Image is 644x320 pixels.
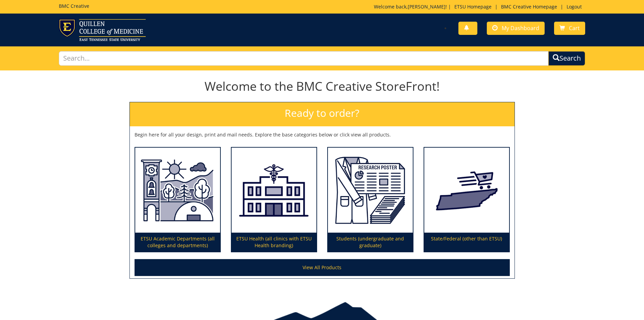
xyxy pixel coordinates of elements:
img: ETSU Academic Departments (all colleges and departments) [135,148,220,233]
h2: Ready to order? [130,102,515,126]
a: Students (undergraduate and graduate) [328,148,413,252]
span: My Dashboard [502,24,539,32]
p: Welcome back, ! | | | [374,3,585,10]
input: Search... [59,51,549,66]
p: State/Federal (other than ETSU) [424,233,509,252]
a: View All Products [135,259,510,276]
a: ETSU Academic Departments (all colleges and departments) [135,148,220,252]
a: ETSU Health (all clinics with ETSU Health branding) [232,148,316,252]
p: ETSU Academic Departments (all colleges and departments) [135,233,220,252]
a: Logout [563,3,585,10]
img: State/Federal (other than ETSU) [424,148,509,233]
p: Begin here for all your design, print and mail needs. Explore the base categories below or click ... [135,131,510,138]
p: ETSU Health (all clinics with ETSU Health branding) [232,233,316,252]
img: ETSU logo [59,19,146,41]
span: Cart [569,24,580,32]
img: ETSU Health (all clinics with ETSU Health branding) [232,148,316,233]
button: Search [548,51,585,66]
img: Students (undergraduate and graduate) [328,148,413,233]
p: Students (undergraduate and graduate) [328,233,413,252]
a: Cart [554,22,585,35]
a: BMC Creative Homepage [498,3,560,10]
h5: BMC Creative [59,3,89,8]
a: My Dashboard [487,22,545,35]
a: State/Federal (other than ETSU) [424,148,509,252]
h1: Welcome to the BMC Creative StoreFront! [129,80,515,93]
a: [PERSON_NAME] [408,3,446,10]
a: ETSU Homepage [451,3,495,10]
